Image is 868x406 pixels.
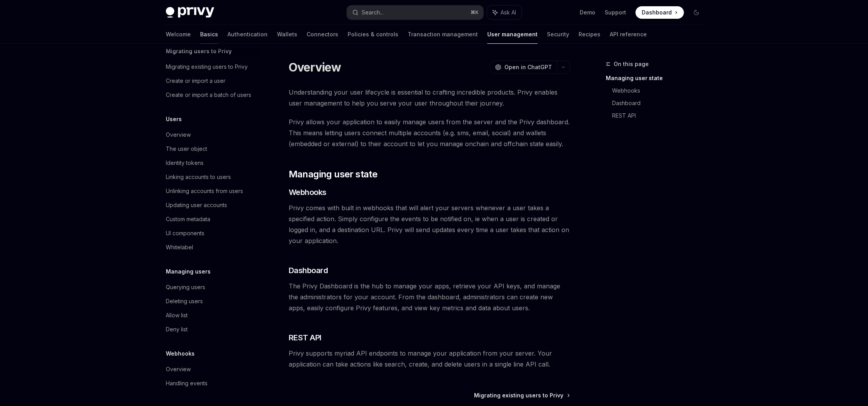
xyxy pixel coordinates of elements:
h5: Users [166,114,182,124]
div: Unlinking accounts from users [166,186,243,196]
div: Updating user accounts [166,200,227,210]
button: Ask AI [487,5,522,20]
span: Dashboard [289,265,328,276]
span: Understanding your user lifecycle is essential to crafting incredible products. Privy enables use... [289,87,570,109]
a: Managing user state [606,72,709,84]
a: Custom metadata [160,212,259,226]
span: Dashboard [642,9,672,16]
h5: Managing users [166,267,211,276]
span: Ask AI [501,9,516,16]
a: Identity tokens [160,156,259,170]
div: Whitelabel [166,243,193,252]
a: Create or import a batch of users [160,88,259,102]
a: Handling events [160,376,259,390]
a: User management [487,25,538,44]
a: Welcome [166,25,191,44]
a: API reference [610,25,647,44]
div: Linking accounts to users [166,172,231,182]
a: Dashboard [635,6,684,19]
a: Whitelabel [160,240,259,254]
div: Overview [166,130,191,140]
div: UI components [166,229,204,238]
a: UI components [160,226,259,240]
a: Deny list [160,322,259,336]
span: ⌘ K [470,9,479,16]
a: Updating user accounts [160,198,259,212]
div: Migrating existing users to Privy [166,62,248,72]
a: Webhooks [612,84,709,97]
div: The user object [166,144,207,154]
div: Create or import a user [166,76,225,86]
button: Search...⌘K [347,5,483,20]
div: Overview [166,365,191,374]
img: dark logo [166,7,214,18]
span: On this page [614,59,649,69]
span: Privy supports myriad API endpoints to manage your application from your server. Your application... [289,348,570,370]
span: Managing user state [289,168,378,181]
a: Policies & controls [348,25,398,44]
div: Deny list [166,325,188,334]
button: Open in ChatGPT [490,61,557,74]
h1: Overview [289,60,341,74]
a: Connectors [307,25,338,44]
div: Querying users [166,283,205,292]
a: Linking accounts to users [160,170,259,184]
a: Unlinking accounts from users [160,184,259,198]
span: Privy comes with built in webhooks that will alert your servers whenever a user takes a specified... [289,202,570,246]
h5: Webhooks [166,349,195,358]
a: Wallets [277,25,297,44]
span: Open in ChatGPT [504,63,552,71]
button: Toggle dark mode [690,6,703,19]
div: Search... [362,8,383,17]
span: Migrating existing users to Privy [474,392,563,399]
div: Custom metadata [166,215,210,224]
a: Allow list [160,308,259,322]
a: REST API [612,109,709,122]
div: Create or import a batch of users [166,90,251,100]
a: Security [547,25,569,44]
a: Dashboard [612,97,709,109]
a: Deleting users [160,294,259,308]
a: Demo [580,9,595,16]
div: Allow list [166,311,188,320]
span: Privy allows your application to easily manage users from the server and the Privy dashboard. Thi... [289,116,570,149]
div: Handling events [166,379,208,388]
div: Deleting users [166,297,203,306]
a: Basics [200,25,218,44]
a: Overview [160,128,259,142]
a: Migrating existing users to Privy [160,60,259,74]
a: Authentication [227,25,268,44]
span: REST API [289,332,321,343]
a: Support [605,9,626,16]
span: Webhooks [289,187,327,198]
a: Transaction management [408,25,478,44]
a: The user object [160,142,259,156]
span: The Privy Dashboard is the hub to manage your apps, retrieve your API keys, and manage the admini... [289,281,570,313]
div: Identity tokens [166,158,204,168]
a: Recipes [579,25,600,44]
a: Overview [160,362,259,376]
a: Querying users [160,280,259,294]
a: Migrating existing users to Privy [474,392,569,399]
a: Create or import a user [160,74,259,88]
